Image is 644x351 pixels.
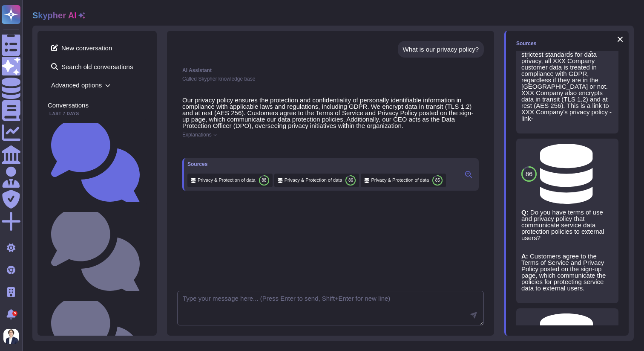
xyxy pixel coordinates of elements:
div: Conversations [48,102,147,108]
span: New conversation [48,41,147,55]
p: Our privacy policy ensures the protection and confidentiality of personally identifiable informat... [182,97,479,129]
span: Privacy & Protection of data [371,177,429,183]
div: Click to preview/edit this source [361,174,446,187]
div: What is our privacy policy? [403,46,479,52]
button: Disable this source [600,313,613,327]
span: Called Skypher knowledge base [182,76,255,82]
span: Advanced options [48,78,147,92]
div: Sources [516,41,536,46]
div: Sources [187,162,446,167]
button: Dislike this response [199,145,206,151]
button: Copy this response [182,145,189,151]
span: Search old conversations [48,60,147,73]
div: Click to preview/edit this source [187,174,273,187]
span: 85 [435,178,440,183]
span: Privacy & Protection of data [198,177,256,183]
p: Due to XXX Companyt's commitment to upholding the strictest standards for data privacy, all XXX C... [521,38,613,122]
span: Explanations [182,132,212,137]
div: Click to preview/edit this source [516,139,618,304]
div: Click to preview/edit this source [274,174,359,187]
button: Like this response [191,144,198,151]
span: 86 [526,171,533,177]
span: Privacy & Protection of data [285,177,342,183]
strong: A: [521,252,528,260]
button: Close panel [615,34,625,44]
p: Do you have terms of use and privacy policy that communicate service data protection policies to ... [521,209,613,241]
button: Disable this source [600,144,613,157]
p: Customers agree to the Terms of Service and Privacy Policy posted on the sign-up page, which comm... [521,253,613,291]
div: 5 [12,311,17,316]
button: Click to view sources in the right panel [462,169,475,180]
div: AI Assistant [182,68,479,73]
span: 86 [348,178,353,183]
div: Last 7 days [48,112,147,116]
button: user [2,327,25,346]
h2: Skypher AI [32,10,77,20]
strong: Q: [521,209,529,216]
img: user [3,329,19,344]
span: 88 [262,178,266,183]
